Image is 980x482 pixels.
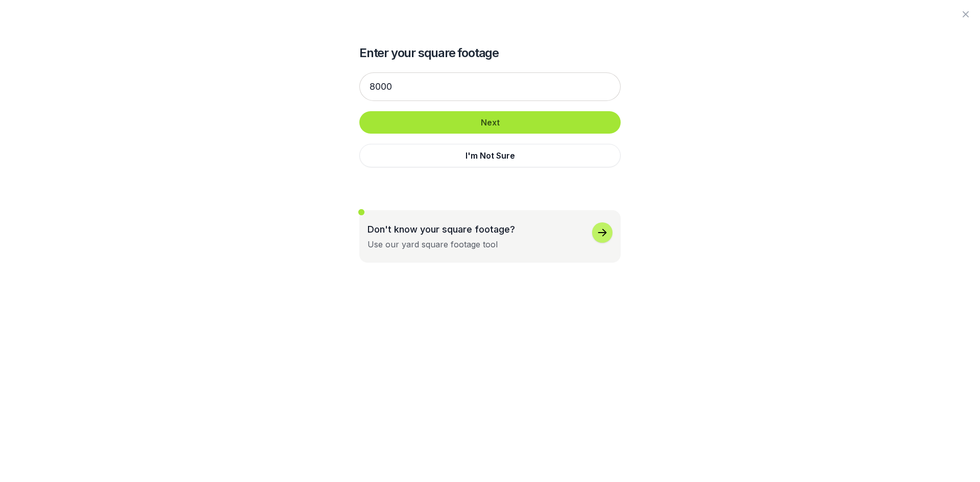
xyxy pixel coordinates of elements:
p: Don't know your square footage? [367,222,515,236]
h2: Enter your square footage [359,45,621,61]
button: Don't know your square footage?Use our yard square footage tool [359,210,621,263]
div: Use our yard square footage tool [367,238,498,250]
button: I'm Not Sure [359,144,621,167]
button: Next [359,111,621,134]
